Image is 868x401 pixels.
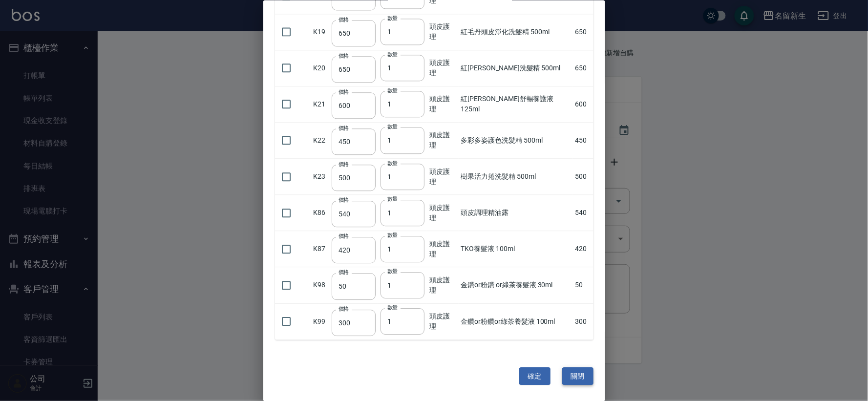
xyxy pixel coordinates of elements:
td: 頭皮護理 [427,14,458,50]
td: K86 [311,195,330,231]
td: 頭皮護理 [427,123,458,159]
label: 價格 [339,161,349,168]
button: 關閉 [562,367,593,385]
td: 650 [573,50,593,86]
label: 價格 [339,233,349,240]
td: 420 [573,231,593,267]
td: 540 [573,195,593,231]
td: 紅毛丹頭皮淨化洗髮精 500ml [459,14,573,50]
label: 數量 [387,232,398,239]
label: 價格 [339,88,349,95]
td: 頭皮護理 [427,231,458,267]
td: K22 [311,123,330,159]
label: 數量 [387,268,398,275]
td: 頭皮護理 [427,50,458,86]
td: 頭皮調理精油露 [459,195,573,231]
td: TKO養髮液 100ml [459,231,573,267]
td: 600 [573,86,593,123]
td: 頭皮護理 [427,304,458,340]
td: K19 [311,14,330,50]
label: 價格 [339,124,349,131]
td: 50 [573,267,593,303]
td: 紅[PERSON_NAME]洗髮精 500ml [459,50,573,86]
label: 價格 [339,52,349,59]
td: 300 [573,304,593,340]
td: K20 [311,50,330,86]
label: 價格 [339,197,349,204]
td: 紅[PERSON_NAME]舒暢養護液 125ml [459,86,573,123]
td: K23 [311,159,330,195]
td: 金鑽or粉鑽 or綠茶養髮液 30ml [459,267,573,303]
label: 價格 [339,305,349,313]
td: 500 [573,159,593,195]
label: 數量 [387,195,398,203]
td: 多彩多姿護色洗髮精 500ml [459,123,573,159]
label: 數量 [387,15,398,22]
td: K87 [311,231,330,267]
button: 確定 [519,367,550,385]
label: 數量 [387,304,398,312]
td: K99 [311,304,330,340]
td: 金鑽or粉鑽or綠茶養髮液 100ml [459,304,573,340]
label: 數量 [387,87,398,94]
label: 數量 [387,123,398,130]
td: K21 [311,86,330,123]
td: 頭皮護理 [427,86,458,123]
label: 數量 [387,159,398,167]
td: 樹果活力捲洗髮精 500ml [459,159,573,195]
td: 頭皮護理 [427,267,458,303]
label: 價格 [339,269,349,276]
td: 頭皮護理 [427,159,458,195]
td: 頭皮護理 [427,195,458,231]
label: 價格 [339,16,349,23]
label: 數量 [387,51,398,58]
td: K98 [311,267,330,303]
td: 650 [573,14,593,50]
td: 450 [573,123,593,159]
